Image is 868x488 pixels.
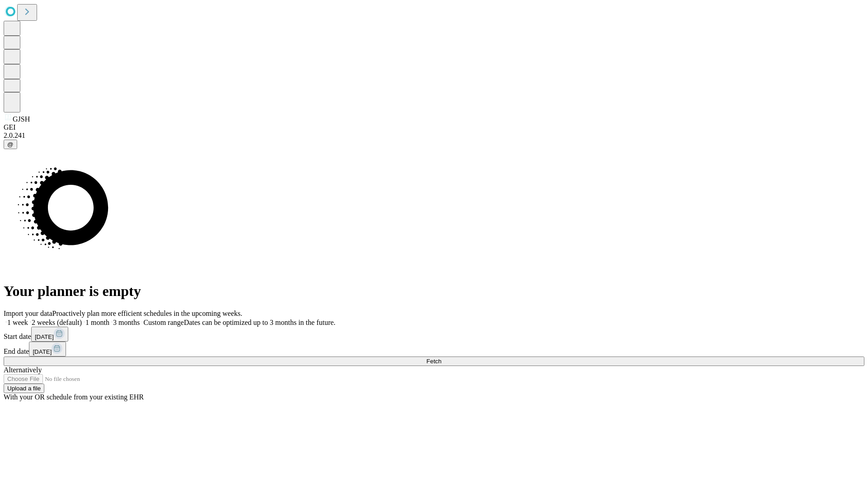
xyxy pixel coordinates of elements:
button: [DATE] [29,342,66,357]
div: GEI [4,123,864,131]
span: Proactively plan more efficient schedules in the upcoming weeks. [52,310,242,317]
div: 2.0.241 [4,131,864,140]
span: Custom range [143,319,184,326]
span: Import your data [4,310,52,317]
span: Fetch [426,358,441,365]
div: Start date [4,327,864,342]
button: Upload a file [4,384,44,393]
span: Alternatively [4,366,42,374]
span: 3 months [113,319,140,326]
span: Dates can be optimized up to 3 months in the future. [184,319,335,326]
button: Fetch [4,357,864,366]
button: [DATE] [31,327,68,342]
div: End date [4,342,864,357]
span: 1 month [85,319,109,326]
span: [DATE] [33,348,52,355]
span: GJSH [13,115,30,123]
button: @ [4,140,17,149]
span: 2 weeks (default) [32,319,82,326]
span: 1 week [7,319,28,326]
span: @ [7,141,14,148]
h1: Your planner is empty [4,283,864,300]
span: [DATE] [35,333,54,340]
span: With your OR schedule from your existing EHR [4,393,144,401]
